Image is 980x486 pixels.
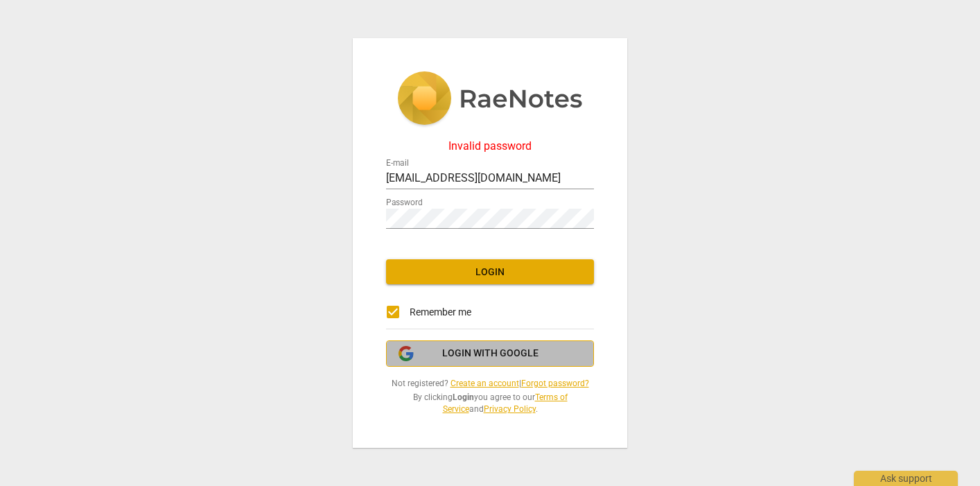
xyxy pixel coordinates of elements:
label: Password [386,199,423,207]
label: E-mail [386,159,409,168]
a: Forgot password? [521,379,589,388]
img: 5ac2273c67554f335776073100b6d88f.svg [397,71,583,128]
a: Create an account [450,379,519,388]
b: Login [453,392,474,402]
button: Login with Google [386,340,594,367]
button: Login [386,259,594,284]
span: By clicking you agree to our and . [386,392,594,415]
div: Ask support [854,471,958,486]
a: Privacy Policy [484,404,536,414]
div: Invalid password [386,140,594,153]
span: Login [397,266,583,279]
a: Terms of Service [443,392,568,414]
span: Login with Google [442,347,539,361]
span: Not registered? | [386,378,594,390]
span: Remember me [410,305,471,320]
